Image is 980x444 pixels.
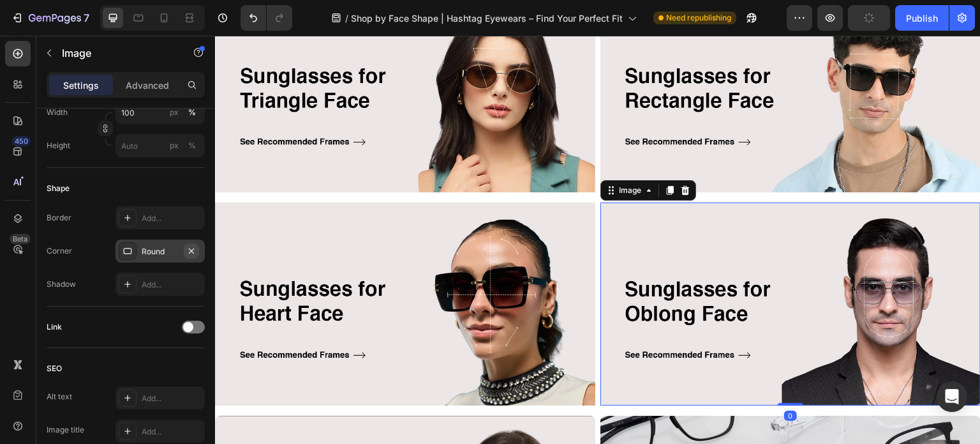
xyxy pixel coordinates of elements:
div: Round [142,246,179,257]
div: Border [47,212,71,224]
p: 7 [84,10,89,26]
div: Add... [142,426,202,438]
div: Image [401,149,429,160]
div: % [188,140,196,151]
p: Image [62,45,170,61]
p: Settings [63,79,99,92]
div: Add... [142,213,202,224]
div: px [170,140,179,151]
div: Shape [47,183,70,194]
input: px% [115,134,205,157]
div: Image title [47,424,84,436]
input: px% [115,101,205,124]
span: / [345,11,348,25]
p: Advanced [126,79,169,92]
div: 450 [12,136,31,146]
iframe: Design area [215,36,980,444]
div: Beta [10,234,31,244]
div: px [170,107,179,118]
span: Need republishing [666,12,731,24]
div: Add... [142,393,202,404]
button: 7 [5,5,95,31]
button: px [184,105,200,120]
div: Corner [47,245,72,257]
div: 0 [569,375,582,385]
button: % [167,138,182,153]
div: Undo/Redo [241,5,292,31]
div: Alt text [47,391,72,402]
label: Height [47,140,70,151]
div: % [188,107,196,118]
div: Add... [142,279,202,291]
div: Publish [906,11,938,25]
span: Shop by Face Shape | Hashtag Eyewears – Find Your Perfect Fit [351,11,623,25]
img: gempages_559591665174578222-82590857-6858-4365-a975-cd80ee854323.webp [385,167,766,370]
button: Publish [895,5,949,31]
div: Link [47,321,62,333]
button: % [167,105,182,120]
label: Width [47,107,68,118]
div: SEO [47,363,62,374]
div: Open Intercom Messenger [937,381,967,412]
div: Shadow [47,279,76,290]
button: px [184,138,200,153]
